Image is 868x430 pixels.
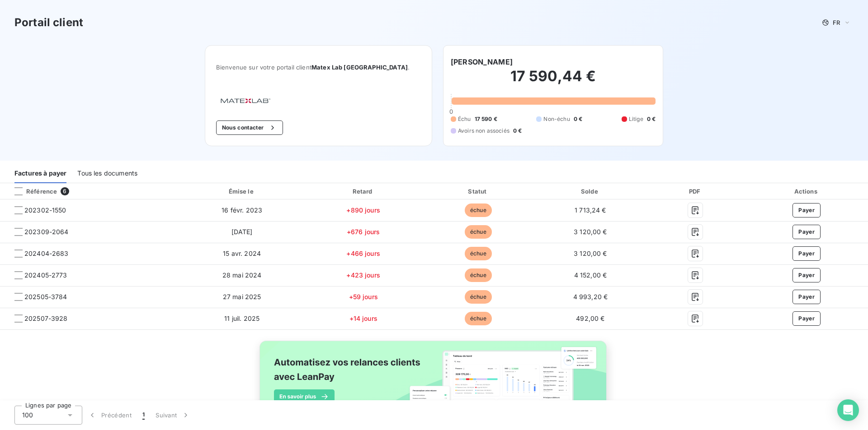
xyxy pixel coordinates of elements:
span: Avoirs non associés [458,127,509,135]
div: Référence [7,187,57,195]
span: +676 jours [347,228,380,236]
span: 28 mai 2024 [222,271,262,279]
button: Payer [793,225,821,239]
div: Actions [747,187,866,196]
span: échue [465,268,492,282]
button: Payer [793,268,821,282]
span: Matex Lab [GEOGRAPHIC_DATA] [311,64,408,71]
button: Précédent [82,406,137,425]
button: Nous contacter [216,120,283,135]
span: +423 jours [346,271,380,279]
span: 0 € [647,115,656,123]
button: 1 [137,406,150,425]
span: 15 avr. 2024 [223,250,261,257]
span: 202309-2064 [24,227,69,236]
span: +59 jours [349,293,378,301]
span: 0 [449,108,453,115]
span: +14 jours [349,314,377,322]
div: Open Intercom Messenger [837,399,859,421]
span: Échu [458,115,471,123]
span: 1 [142,411,145,420]
img: Company logo [216,94,274,106]
span: 202405-2773 [24,271,67,280]
span: 4 993,20 € [573,293,608,301]
span: 0 € [513,127,522,135]
h6: [PERSON_NAME] [451,56,513,67]
button: Payer [793,203,821,217]
button: Payer [793,290,821,304]
span: 202507-3928 [24,314,68,323]
span: 202505-3784 [24,292,67,301]
span: 27 mai 2025 [223,293,261,301]
span: FR [833,19,840,26]
span: échue [465,203,492,217]
span: échue [465,247,492,260]
button: Payer [793,246,821,261]
span: échue [465,312,492,325]
div: Solde [537,187,644,196]
span: 0 € [574,115,582,123]
span: 3 120,00 € [574,228,607,236]
span: 202404-2683 [24,249,69,258]
div: Retard [307,187,420,196]
div: Factures à payer [14,164,66,183]
div: PDF [647,187,743,196]
div: Émise le [180,187,303,196]
span: 17 590 € [475,115,497,123]
span: 3 120,00 € [574,250,607,257]
div: Tous les documents [77,164,137,183]
div: Statut [423,187,533,196]
span: 100 [22,411,33,420]
span: 6 [61,187,69,195]
button: Payer [793,311,821,326]
span: 202302-1550 [24,206,66,215]
span: 1 713,24 € [575,206,606,214]
span: +466 jours [346,250,380,257]
button: Suivant [150,406,196,425]
span: échue [465,290,492,304]
span: 4 152,00 € [574,271,607,279]
span: Litige [629,115,643,123]
span: Bienvenue sur votre portail client . [216,64,421,71]
span: 16 févr. 2023 [222,206,262,214]
span: +890 jours [346,206,380,214]
span: 11 juil. 2025 [224,314,259,322]
h3: Portail client [14,14,83,31]
span: 492,00 € [576,314,604,322]
span: [DATE] [231,228,253,236]
span: Non-échu [543,115,570,123]
span: échue [465,225,492,239]
h2: 17 590,44 € [451,67,656,94]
